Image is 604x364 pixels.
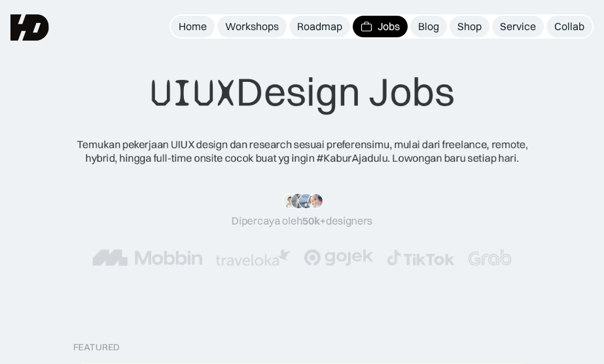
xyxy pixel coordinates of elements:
[450,16,489,37] a: Shop
[150,67,455,117] div: Design Jobs
[225,20,279,33] div: Workshops
[492,16,544,37] a: Service
[289,16,350,37] a: Roadmap
[217,16,287,37] a: Workshops
[500,20,536,33] div: Service
[353,16,408,37] a: Jobs
[302,214,326,227] span: 50k+
[67,137,538,165] div: Temukan pekerjaan UIUX design dan research sesuai preferensimu, mulai dari freelance, remote, hyb...
[554,20,584,33] div: Collab
[418,20,439,33] div: Blog
[73,342,120,353] div: Featured
[150,69,236,117] span: UIUX
[179,20,207,33] div: Home
[410,16,447,37] a: Blog
[232,214,372,228] div: Dipercaya oleh designers
[378,20,400,33] div: Jobs
[546,16,592,37] a: Collab
[297,20,342,33] div: Roadmap
[171,16,215,37] a: Home
[457,20,482,33] div: Shop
